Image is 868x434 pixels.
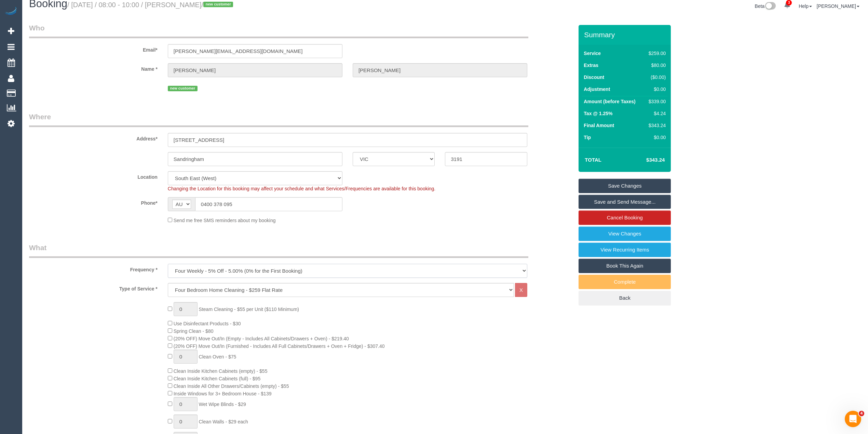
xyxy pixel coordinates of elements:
[174,383,289,389] span: Clean Inside All Other Drawers/Cabinets (empty) - $55
[579,259,671,273] a: Book This Again
[764,2,776,11] img: New interface
[24,63,163,72] label: Name *
[174,336,349,341] span: (20% OFF) Move Out/In (Empty - Includes All Cabinets/Drawers + Oven) - $219.40
[845,411,861,427] iframe: Intercom live chat
[579,211,671,225] a: Cancel Booking
[445,152,527,166] input: Post Code*
[168,152,342,166] input: Suburb*
[585,157,601,163] strong: Total
[174,218,276,223] span: Send me free SMS reminders about my booking
[646,134,666,141] div: $0.00
[584,122,614,129] label: Final Amount
[584,50,601,57] label: Service
[584,74,604,81] label: Discount
[817,3,859,9] a: [PERSON_NAME]
[579,195,671,209] a: Save and Send Message...
[24,44,163,53] label: Email*
[168,86,198,91] span: new customer
[646,50,666,57] div: $259.00
[29,23,528,38] legend: Who
[203,2,233,7] span: new customer
[584,98,635,105] label: Amount (before Taxes)
[168,63,342,77] input: First Name*
[168,186,435,191] span: Changing the Location for this booking may affect your schedule and what Services/Frequencies are...
[799,3,812,9] a: Help
[202,1,235,9] span: /
[174,328,214,334] span: Spring Clean - $80
[174,376,260,381] span: Clean Inside Kitchen Cabinets (full) - $95
[859,411,864,416] span: 4
[199,402,246,407] span: Wet Wipe Blinds - $29
[646,110,666,117] div: $4.24
[584,62,598,69] label: Extras
[353,63,527,77] input: Last Name*
[174,343,385,349] span: (20% OFF) Move Out/In (Furnished - Includes All Full Cabinets/Drawers + Oven + Fridge) - $307.40
[579,291,671,305] a: Back
[646,122,666,129] div: $343.24
[29,112,528,127] legend: Where
[579,243,671,257] a: View Recurring Items
[174,368,268,374] span: Clean Inside Kitchen Cabinets (empty) - $55
[755,3,776,9] a: Beta
[199,307,299,312] span: Steam Cleaning - $55 per Unit ($110 Minimum)
[24,133,163,142] label: Address*
[579,227,671,241] a: View Changes
[24,171,163,180] label: Location
[584,86,610,93] label: Adjustment
[646,86,666,93] div: $0.00
[579,179,671,193] a: Save Changes
[646,74,666,81] div: ($0.00)
[174,391,272,396] span: Inside Windows for 3+ Bedroom House - $139
[24,283,163,292] label: Type of Service *
[168,44,342,58] input: Email*
[29,243,528,258] legend: What
[67,1,235,9] small: / [DATE] / 08:00 - 10:00 / [PERSON_NAME]
[646,98,666,105] div: $339.00
[626,157,665,163] h4: $343.24
[195,197,342,211] input: Phone*
[4,7,18,16] img: Automaid Logo
[24,264,163,273] label: Frequency *
[199,354,236,360] span: Clean Oven - $75
[584,134,591,141] label: Tip
[646,62,666,69] div: $80.00
[584,110,612,117] label: Tax @ 1.25%
[584,31,667,39] h3: Summary
[24,197,163,206] label: Phone*
[174,321,241,326] span: Use Disinfectant Products - $30
[199,419,248,424] span: Clean Walls - $29 each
